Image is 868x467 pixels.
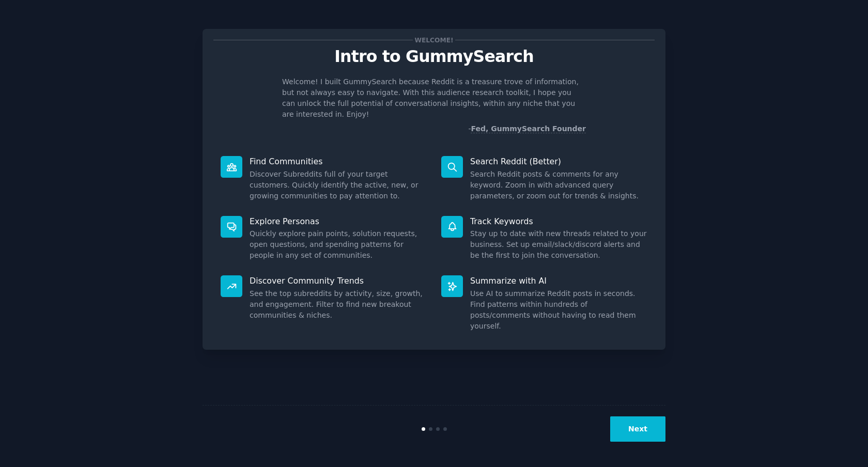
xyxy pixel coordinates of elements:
[250,169,427,201] dd: Discover Subreddits full of your target customers. Quickly identify the active, new, or growing c...
[470,169,647,201] dd: Search Reddit posts & comments for any keyword. Zoom in with advanced query parameters, or zoom o...
[250,275,427,286] p: Discover Community Trends
[610,416,665,442] button: Next
[282,76,586,120] p: Welcome! I built GummySearch because Reddit is a treasure trove of information, but not always ea...
[470,156,647,167] p: Search Reddit (Better)
[468,123,586,134] div: -
[250,216,427,227] p: Explore Personas
[413,35,455,45] span: Welcome!
[471,124,586,133] a: Fed, GummySearch Founder
[470,288,647,332] dd: Use AI to summarize Reddit posts in seconds. Find patterns within hundreds of posts/comments with...
[470,228,647,261] dd: Stay up to date with new threads related to your business. Set up email/slack/discord alerts and ...
[250,156,427,167] p: Find Communities
[470,275,647,286] p: Summarize with AI
[250,228,427,261] dd: Quickly explore pain points, solution requests, open questions, and spending patterns for people ...
[250,288,427,321] dd: See the top subreddits by activity, size, growth, and engagement. Filter to find new breakout com...
[470,216,647,227] p: Track Keywords
[213,48,655,66] p: Intro to GummySearch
